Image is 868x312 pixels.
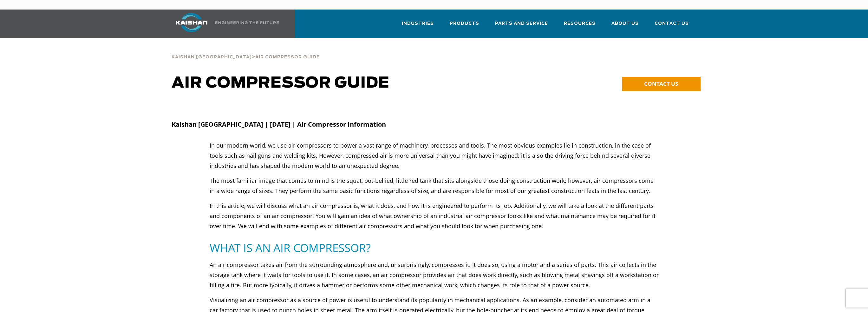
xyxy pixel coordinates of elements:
a: Contact Us [655,15,689,37]
span: Resources [564,20,596,27]
p: An air compressor takes air from the surrounding atmosphere and, unsurprisingly, compresses it. I... [210,260,659,290]
span: Contact Us [655,20,689,27]
a: About Us [611,15,639,37]
span: Air Compressor Guide [255,55,320,59]
a: Products [450,15,479,37]
span: Industries [402,20,434,27]
span: About Us [611,20,639,27]
img: kaishan logo [168,13,215,32]
a: Kaishan [GEOGRAPHIC_DATA] [172,54,252,60]
a: CONTACT US [622,77,701,91]
p: The most familiar image that comes to mind is the squat, pot-bellied, little red tank that sits a... [210,176,659,196]
a: Air Compressor Guide [255,54,320,60]
div: > [172,48,320,62]
a: Kaishan USA [168,10,280,38]
a: Parts and Service [495,15,548,37]
span: CONTACT US [644,80,678,87]
h5: What Is An Air Compressor? [210,241,659,255]
p: In our modern world, we use air compressors to power a vast range of machinery, processes and too... [210,140,659,171]
img: Engineering the future [215,21,279,24]
span: Parts and Service [495,20,548,27]
p: In this article, we will discuss what an air compressor is, what it does, and how it is engineere... [210,201,659,231]
a: Industries [402,15,434,37]
span: Kaishan [GEOGRAPHIC_DATA] [172,55,252,59]
strong: Kaishan [GEOGRAPHIC_DATA] | [DATE] | Air Compressor Information [172,120,386,129]
span: Products [450,20,479,27]
span: AIR COMPRESSOR GUIDE [172,76,389,91]
a: Resources [564,15,596,37]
